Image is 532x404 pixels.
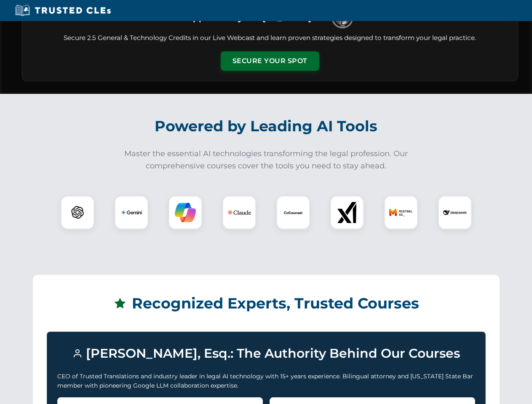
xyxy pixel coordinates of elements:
[221,51,319,71] button: Secure Your Spot
[47,289,486,318] h2: Recognized Experts, Trusted Courses
[222,196,256,229] div: Claude
[168,196,202,229] div: Copilot
[443,201,467,224] img: DeepSeek Logo
[276,196,310,229] div: CoCounsel
[337,202,358,223] img: xAI Logo
[121,202,142,223] img: Gemini Logo
[438,196,472,229] div: DeepSeek
[330,196,364,229] div: xAI
[13,4,113,17] img: Trusted CLEs
[115,196,148,229] div: Gemini
[119,148,414,172] p: Master the essential AI technologies transforming the legal profession. Our comprehensive courses...
[57,342,475,365] h3: [PERSON_NAME], Esq.: The Authority Behind Our Courses
[61,196,94,229] div: ChatGPT
[175,202,196,223] img: Copilot Logo
[227,201,251,224] img: Claude Logo
[389,201,413,224] img: Mistral AI Logo
[283,202,304,223] img: CoCounsel Logo
[33,112,500,141] h2: Powered by Leading AI Tools
[384,196,418,229] div: Mistral AI
[32,33,508,43] p: Secure 2.5 General & Technology Credits in our Live Webcast and learn proven strategies designed ...
[57,372,475,391] p: CEO of Trusted Translations and industry leader in legal AI technology with 15+ years experience....
[65,200,90,225] img: ChatGPT Logo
